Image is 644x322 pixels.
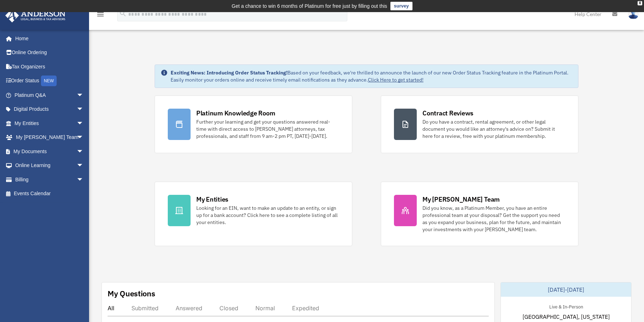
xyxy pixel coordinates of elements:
[5,116,94,130] a: My Entitiesarrow_drop_down
[422,109,473,118] div: Contract Reviews
[5,159,94,173] a: Online Learningarrow_drop_down
[523,312,610,321] span: [GEOGRAPHIC_DATA], [US_STATE]
[5,102,94,116] a: Digital Productsarrow_drop_down
[77,159,91,173] span: arrow_drop_down
[171,69,287,76] strong: Exciting News: Introducing Order Status Tracking!
[77,130,91,145] span: arrow_drop_down
[381,95,578,153] a: Contract Reviews Do you have a contract, rental agreement, or other legal document you would like...
[77,116,91,131] span: arrow_drop_down
[5,46,94,60] a: Online Ordering
[544,302,589,310] div: Live & In-Person
[196,204,339,226] div: Looking for an EIN, want to make an update to an entity, or sign up for a bank account? Click her...
[219,305,238,312] div: Closed
[96,12,105,19] a: menu
[390,2,412,10] a: survey
[196,118,339,140] div: Further your learning and get your questions answered real-time with direct access to [PERSON_NAM...
[3,9,68,22] img: Anderson Advisors Platinum Portal
[196,195,228,204] div: My Entities
[77,172,91,187] span: arrow_drop_down
[368,77,424,83] a: Click Here to get started!
[5,130,94,145] a: My [PERSON_NAME] Teamarrow_drop_down
[422,195,500,204] div: My [PERSON_NAME] Team
[41,76,57,86] div: NEW
[196,109,275,118] div: Platinum Knowledge Room
[292,305,319,312] div: Expedited
[77,102,91,117] span: arrow_drop_down
[501,282,631,297] div: [DATE]-[DATE]
[119,10,127,17] i: search
[176,305,202,312] div: Answered
[5,31,91,46] a: Home
[5,144,94,159] a: My Documentsarrow_drop_down
[155,182,352,246] a: My Entities Looking for an EIN, want to make an update to an entity, or sign up for a bank accoun...
[232,2,387,10] div: Get a chance to win 6 months of Platinum for free just by filling out this
[131,305,159,312] div: Submitted
[5,172,94,187] a: Billingarrow_drop_down
[628,9,639,19] img: User Pic
[255,305,275,312] div: Normal
[96,10,105,19] i: menu
[422,118,565,140] div: Do you have a contract, rental agreement, or other legal document you would like an attorney's ad...
[108,305,114,312] div: All
[5,88,94,102] a: Platinum Q&Aarrow_drop_down
[171,69,572,83] div: Based on your feedback, we're thrilled to announce the launch of our new Order Status Tracking fe...
[638,1,642,5] div: close
[5,59,94,74] a: Tax Organizers
[422,204,565,233] div: Did you know, as a Platinum Member, you have an entire professional team at your disposal? Get th...
[108,288,155,299] div: My Questions
[381,182,578,246] a: My [PERSON_NAME] Team Did you know, as a Platinum Member, you have an entire professional team at...
[77,144,91,159] span: arrow_drop_down
[77,88,91,103] span: arrow_drop_down
[155,95,352,153] a: Platinum Knowledge Room Further your learning and get your questions answered real-time with dire...
[5,187,94,201] a: Events Calendar
[5,74,94,88] a: Order StatusNEW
